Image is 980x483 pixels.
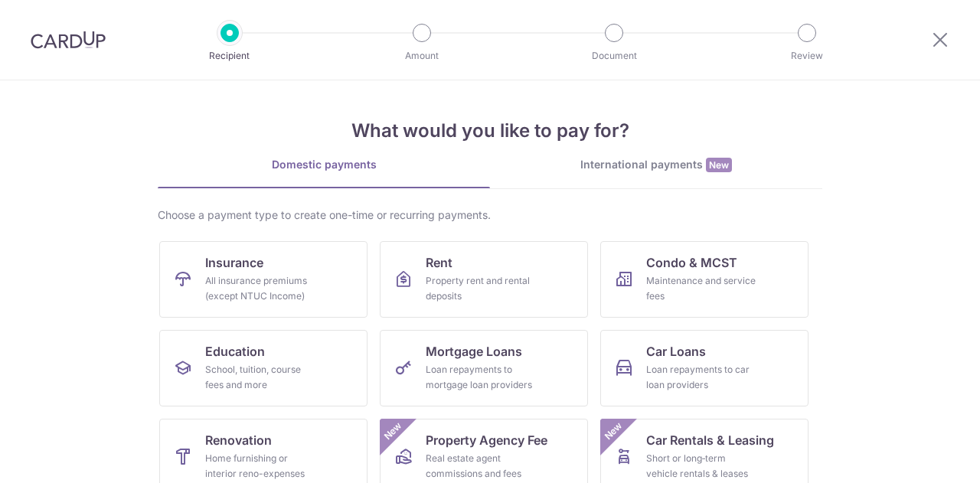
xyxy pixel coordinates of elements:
[381,419,406,444] span: New
[706,158,732,172] span: New
[380,241,588,318] a: RentProperty rent and rental deposits
[646,273,756,304] div: Maintenance and service fees
[600,241,808,318] a: Condo & MCSTMaintenance and service fees
[646,431,774,449] span: Car Rentals & Leasing
[173,48,286,64] p: Recipient
[600,330,808,406] a: Car LoansLoan repayments to car loan providers
[31,31,106,49] img: CardUp
[158,157,490,172] div: Domestic payments
[365,48,479,64] p: Amount
[646,451,756,481] div: Short or long‑term vehicle rentals & leases
[750,48,864,64] p: Review
[158,117,822,145] h4: What would you like to pay for?
[205,451,315,481] div: Home furnishing or interior reno-expenses
[159,330,367,406] a: EducationSchool, tuition, course fees and more
[426,362,536,393] div: Loan repayments to mortgage loan providers
[380,330,588,406] a: Mortgage LoansLoan repayments to mortgage loan providers
[601,419,626,444] span: New
[557,48,671,64] p: Document
[882,437,965,475] iframe: Opens a widget where you can find more information
[646,253,737,272] span: Condo & MCST
[490,157,822,173] div: International payments
[205,273,315,304] div: All insurance premiums (except NTUC Income)
[426,342,522,361] span: Mortgage Loans
[205,362,315,393] div: School, tuition, course fees and more
[646,362,756,393] div: Loan repayments to car loan providers
[205,253,263,272] span: Insurance
[426,431,547,449] span: Property Agency Fee
[159,241,367,318] a: InsuranceAll insurance premiums (except NTUC Income)
[426,273,536,304] div: Property rent and rental deposits
[426,451,536,481] div: Real estate agent commissions and fees
[646,342,706,361] span: Car Loans
[158,207,822,223] div: Choose a payment type to create one-time or recurring payments.
[205,342,265,361] span: Education
[205,431,272,449] span: Renovation
[426,253,452,272] span: Rent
